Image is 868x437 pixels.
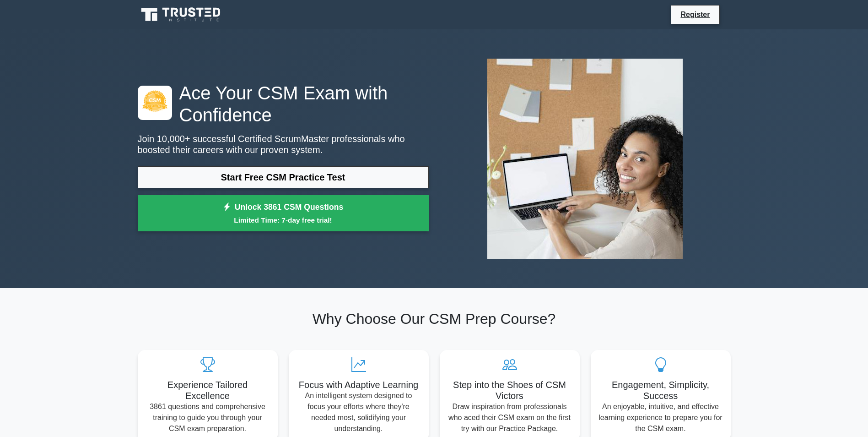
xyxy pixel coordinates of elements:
[296,379,421,390] h5: Focus with Adaptive Learning
[598,401,723,434] p: An enjoyable, intuitive, and effective learning experience to prepare you for the CSM exam.
[675,9,715,20] a: Register
[149,215,417,225] small: Limited Time: 7-day free trial!
[138,133,429,155] p: Join 10,000+ successful Certified ScrumMaster professionals who boosted their careers with our pr...
[138,166,429,188] a: Start Free CSM Practice Test
[447,401,572,434] p: Draw inspiration from professionals who aced their CSM exam on the first try with our Practice Pa...
[138,82,429,126] h1: Ace Your CSM Exam with Confidence
[145,401,270,434] p: 3861 questions and comprehensive training to guide you through your CSM exam preparation.
[138,310,731,328] h2: Why Choose Our CSM Prep Course?
[598,379,723,401] h5: Engagement, Simplicity, Success
[138,195,429,232] a: Unlock 3861 CSM QuestionsLimited Time: 7-day free trial!
[145,379,270,401] h5: Experience Tailored Excellence
[296,390,421,434] p: An intelligent system designed to focus your efforts where they're needed most, solidifying your ...
[447,379,572,401] h5: Step into the Shoes of CSM Victors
